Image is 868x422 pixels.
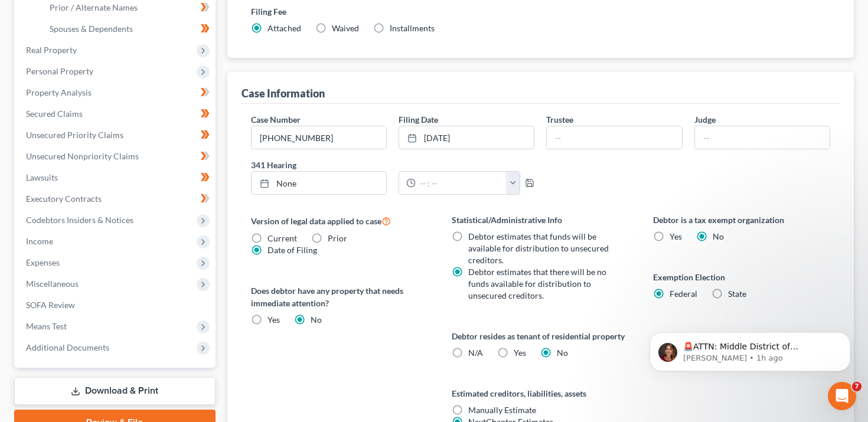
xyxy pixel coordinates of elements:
[26,342,109,352] span: Additional Documents
[17,146,216,167] a: Unsecured Nonpriority Claims
[670,231,682,241] span: Yes
[632,307,868,390] iframe: Intercom notifications message
[452,214,629,226] label: Statistical/Administrative Info
[17,295,216,316] a: SOFA Review
[26,109,83,119] span: Secured Claims
[332,23,359,33] span: Waived
[399,113,438,126] label: Filing Date
[852,382,862,391] span: 7
[468,231,609,265] span: Debtor estimates that funds will be available for distribution to unsecured creditors.
[26,151,139,161] span: Unsecured Nonpriority Claims
[267,23,301,33] span: Attached
[695,126,830,149] input: --
[14,377,216,405] a: Download & Print
[26,87,92,97] span: Property Analysis
[390,23,435,33] span: Installments
[311,315,322,325] span: No
[728,289,746,299] span: State
[547,126,681,149] input: --
[251,5,831,18] label: Filing Fee
[694,113,716,126] label: Judge
[26,66,93,76] span: Personal Property
[251,284,429,309] label: Does debtor have any property that needs immediate attention?
[452,330,629,342] label: Debtor resides as tenant of residential property
[252,172,386,194] a: None
[267,315,280,325] span: Yes
[50,2,138,12] span: Prior / Alternate Names
[26,194,102,204] span: Executory Contracts
[653,214,831,226] label: Debtor is a tax exempt organization
[26,172,58,182] span: Lawsuits
[26,257,60,267] span: Expenses
[468,348,483,358] span: N/A
[50,24,133,34] span: Spouses & Dependents
[416,172,507,194] input: -- : --
[557,348,568,358] span: No
[17,82,216,103] a: Property Analysis
[40,18,216,40] a: Spouses & Dependents
[251,214,429,228] label: Version of legal data applied to case
[26,45,77,55] span: Real Property
[26,130,123,140] span: Unsecured Priority Claims
[17,125,216,146] a: Unsecured Priority Claims
[26,215,133,225] span: Codebtors Insiders & Notices
[828,382,856,410] iframe: Intercom live chat
[468,405,536,415] span: Manually Estimate
[468,267,606,300] span: Debtor estimates that there will be no funds available for distribution to unsecured creditors.
[514,348,526,358] span: Yes
[242,86,325,100] div: Case Information
[252,126,386,149] input: Enter case number...
[328,233,347,243] span: Prior
[17,167,216,188] a: Lawsuits
[653,271,831,283] label: Exemption Election
[17,188,216,210] a: Executory Contracts
[251,113,301,126] label: Case Number
[670,289,697,299] span: Federal
[452,387,629,400] label: Estimated creditors, liabilities, assets
[267,233,297,243] span: Current
[713,231,724,241] span: No
[267,245,317,255] span: Date of Filing
[399,126,534,149] a: [DATE]
[26,279,79,289] span: Miscellaneous
[26,236,53,246] span: Income
[26,321,67,331] span: Means Test
[26,300,75,310] span: SOFA Review
[546,113,573,126] label: Trustee
[245,159,541,171] label: 341 Hearing
[17,103,216,125] a: Secured Claims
